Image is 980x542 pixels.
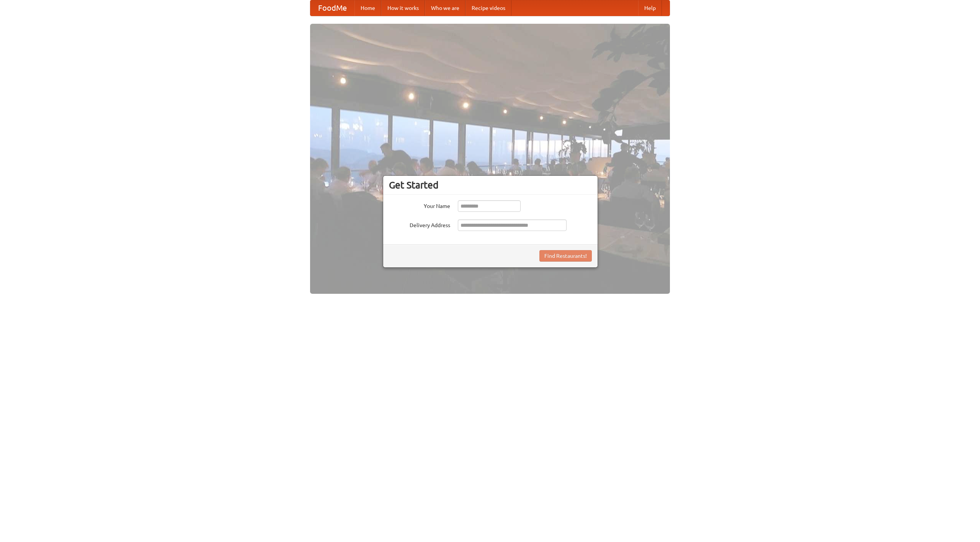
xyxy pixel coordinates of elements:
a: Who we are [425,0,465,16]
a: How it works [381,0,425,16]
label: Your Name [389,200,450,210]
h3: Get Started [389,179,592,191]
button: Find Restaurants! [539,250,592,262]
label: Delivery Address [389,219,450,229]
a: Recipe videos [465,0,511,16]
a: Help [638,0,662,16]
a: FoodMe [310,0,354,16]
a: Home [354,0,381,16]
